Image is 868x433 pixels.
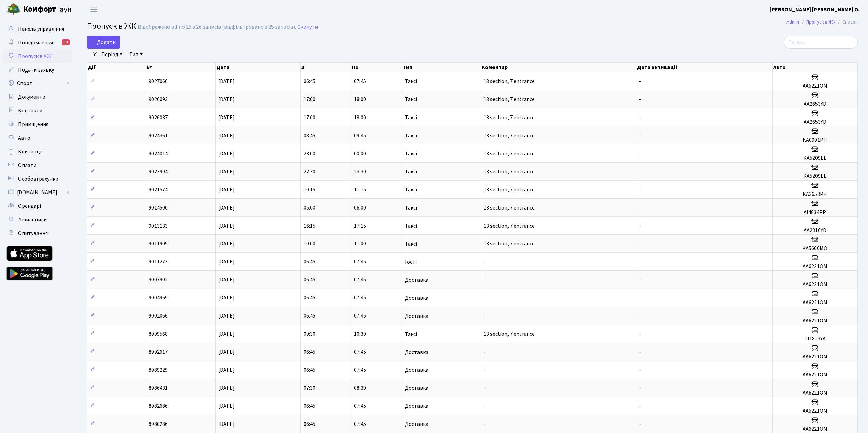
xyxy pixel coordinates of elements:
span: 13 section, 7 entrance [484,132,535,139]
span: 06:45 [304,420,315,428]
a: Особові рахунки [3,172,72,186]
span: Особові рахунки [18,175,58,183]
span: [DATE] [218,402,235,410]
span: 07:45 [354,276,366,284]
span: Подати заявку [18,66,54,74]
span: 07:45 [354,402,366,410]
span: 10:00 [304,240,315,248]
a: Приміщення [3,118,72,131]
h5: KA5600MO [775,245,855,252]
span: 07:45 [354,420,366,428]
span: [DATE] [218,204,235,212]
span: 08:45 [304,132,315,139]
span: 11:00 [354,240,366,248]
span: - [484,294,486,302]
span: Контакти [18,107,42,114]
span: - [639,258,641,266]
span: Таксі [405,151,417,156]
span: 8992617 [149,349,168,356]
span: [DATE] [218,114,235,121]
span: 8980286 [149,420,168,428]
span: - [639,222,641,230]
span: - [639,114,641,121]
span: [DATE] [218,96,235,103]
span: 9024361 [149,132,168,139]
span: 08:30 [354,384,366,392]
span: 06:45 [304,258,315,266]
span: Таксі [405,79,417,84]
h5: АА6221ОМ [775,281,855,288]
span: 9023994 [149,168,168,175]
a: Пропуск в ЖК [3,49,72,63]
span: Таксі [405,241,417,247]
th: Дата активації [636,63,773,72]
a: Квитанції [3,145,72,158]
span: - [639,132,641,139]
span: Доставка [405,385,428,391]
span: - [484,276,486,284]
div: Відображено з 1 по 25 з 26 записів (відфільтровано з 25 записів). [138,24,296,30]
h5: АА6221ОМ [775,299,855,306]
a: Орендарі [3,199,72,213]
span: - [639,204,641,212]
h5: AI4834PP [775,209,855,216]
h5: АА6221ОМ [775,83,855,89]
span: 07:45 [354,78,366,85]
span: Таксі [405,187,417,192]
span: 23:30 [354,168,366,175]
span: Таксі [405,169,417,174]
a: [PERSON_NAME] [PERSON_NAME] О. [770,5,860,14]
span: 8982686 [149,402,168,410]
span: - [639,150,641,157]
a: Додати [87,36,120,49]
span: 13 section, 7 entrance [484,150,535,157]
span: - [484,402,486,410]
span: Панель управління [18,25,64,33]
a: Панель управління [3,22,72,36]
span: Доставка [405,421,428,427]
span: [DATE] [218,132,235,139]
a: Опитування [3,227,72,240]
span: 09:30 [304,330,315,338]
span: [DATE] [218,186,235,194]
span: 8986431 [149,384,168,392]
span: [DATE] [218,150,235,157]
span: Квитанції [18,148,43,155]
span: [DATE] [218,366,235,374]
h5: КА3658РН [775,191,855,198]
span: Документи [18,93,45,101]
span: 23:00 [304,150,315,157]
a: Admin [786,18,799,26]
span: - [639,168,641,175]
h5: AA2653YD [775,101,855,107]
span: 13 section, 7 entrance [484,222,535,230]
span: 10:15 [304,186,315,194]
span: 11:15 [354,186,366,194]
a: Оплати [3,158,72,172]
span: Таксі [405,115,417,120]
span: 9007902 [149,276,168,284]
input: Пошук... [784,36,858,49]
span: - [484,312,486,320]
a: Спорт [3,77,72,90]
span: - [484,258,486,266]
a: Пропуск в ЖК [806,18,835,26]
a: [DOMAIN_NAME] [3,186,72,199]
span: 18:00 [354,114,366,121]
h5: АА6221ОМ [775,426,855,432]
span: 8989229 [149,366,168,374]
span: - [639,312,641,320]
span: Таксі [405,331,417,337]
th: З [301,63,352,72]
span: 22:30 [304,168,315,175]
span: 9027066 [149,78,168,85]
h5: KA0991PH [775,137,855,143]
span: [DATE] [218,420,235,428]
th: № [146,63,216,72]
h5: АА6221ОМ [775,372,855,378]
span: 06:45 [304,78,315,85]
span: - [639,96,641,103]
span: - [639,402,641,410]
div: 13 [62,39,70,45]
span: [DATE] [218,168,235,175]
